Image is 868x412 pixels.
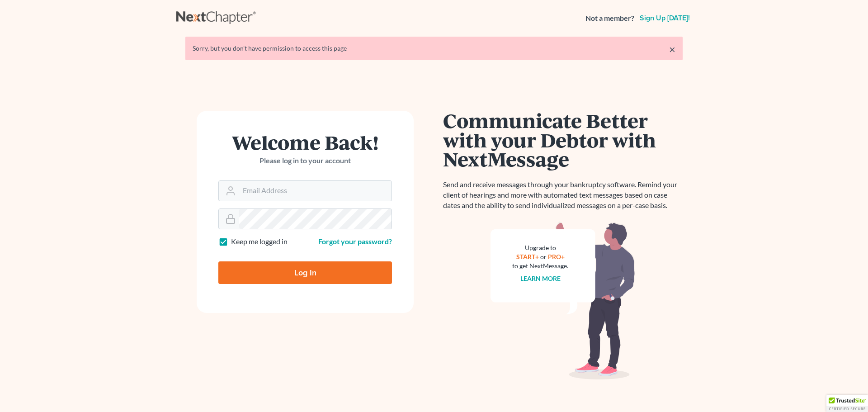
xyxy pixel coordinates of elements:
span: or [540,253,547,260]
div: Sorry, but you don't have permission to access this page [193,44,675,53]
strong: Not a member? [585,13,634,24]
a: × [669,44,675,55]
div: Upgrade to [512,243,568,252]
p: Please log in to your account [218,156,392,166]
a: PRO+ [548,253,565,260]
a: START+ [516,253,539,260]
input: Email Address [239,181,392,201]
div: to get NextMessage. [512,261,568,270]
h1: Communicate Better with your Debtor with NextMessage [443,111,683,169]
a: Learn more [520,275,561,282]
p: Send and receive messages through your bankruptcy software. Remind your client of hearings and mo... [443,180,683,211]
a: Sign up [DATE]! [638,14,692,22]
a: Forgot your password? [318,237,392,246]
label: Keep me logged in [231,237,288,247]
img: nextmessage_bg-59042aed3d76b12b5cd301f8e5b87938c9018125f34e5fa2b7a6b67550977c72.svg [491,222,635,380]
div: TrustedSite Certified [826,395,868,412]
input: Log In [218,261,392,284]
h1: Welcome Back! [218,133,392,152]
